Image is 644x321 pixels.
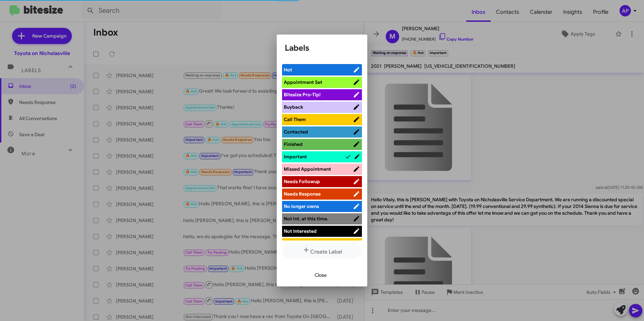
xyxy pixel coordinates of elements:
[315,269,327,281] span: Close
[284,79,322,85] span: Appointment Set
[284,240,300,247] span: Paused
[284,92,321,98] span: Bitesize Pro-Tip!
[284,203,319,209] span: No longer owns
[284,141,303,147] span: Finished
[284,67,292,73] span: Hot
[284,129,308,135] span: Contacted
[309,269,332,281] button: Close
[284,228,317,234] span: Not Interested
[284,178,320,184] span: Needs Followup
[284,191,321,197] span: Needs Response
[284,154,307,160] span: Important
[284,166,331,172] span: Missed Appointment
[284,216,328,222] span: Not int. at this time.
[282,243,362,258] button: Create Label
[284,104,303,110] span: Buyback
[285,43,359,53] h1: Labels
[284,116,306,122] span: Call Them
